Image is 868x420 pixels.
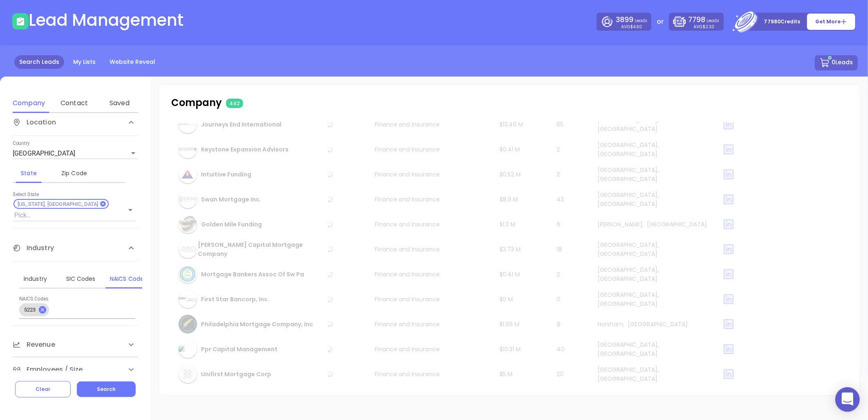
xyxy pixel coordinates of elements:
[815,55,858,70] button: 0Leads
[105,55,160,69] a: Website Reveal
[13,357,138,382] div: Employees / Size
[657,17,664,27] p: or
[13,199,109,209] div: [US_STATE], [GEOGRAPHIC_DATA]
[36,386,50,393] span: Clear
[13,192,39,197] label: Select State
[13,117,56,127] span: Location
[702,24,714,30] span: $2.30
[58,168,90,178] div: Zip Code
[13,365,83,375] span: Employees / Size
[616,15,633,25] span: 3899
[621,25,642,29] p: AVG
[68,55,101,69] a: My Lists
[13,332,138,357] div: Revenue
[13,340,55,350] span: Revenue
[58,98,90,108] div: Contact
[19,274,51,284] div: Industry
[14,200,101,208] span: [US_STATE], [GEOGRAPHIC_DATA]
[688,15,719,25] p: Leads
[630,24,642,30] span: $4.60
[13,210,112,221] input: Pick..
[13,109,138,136] div: Location
[764,18,801,26] p: 77980 Credits
[19,297,48,302] label: NAICS Codes
[13,98,45,108] div: Company
[97,386,116,393] span: Search
[103,98,136,108] div: Saved
[226,99,243,108] span: 442
[13,168,45,178] div: State
[171,95,382,110] p: Company
[15,381,71,397] button: Clear
[13,141,30,146] label: Country
[13,235,138,262] div: Industry
[13,147,138,160] div: [GEOGRAPHIC_DATA]
[688,15,705,25] span: 7798
[807,13,856,30] button: Get More
[19,306,40,314] span: 5223
[694,25,714,29] p: AVG
[19,303,49,316] div: 5223
[13,243,54,253] span: Industry
[77,382,136,397] button: Search
[616,15,647,25] p: Leads
[14,55,64,69] a: Search Leads
[110,274,142,284] div: NAICS Codes
[29,10,183,30] h1: Lead Management
[125,204,136,216] button: Open
[65,274,97,284] div: SIC Codes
